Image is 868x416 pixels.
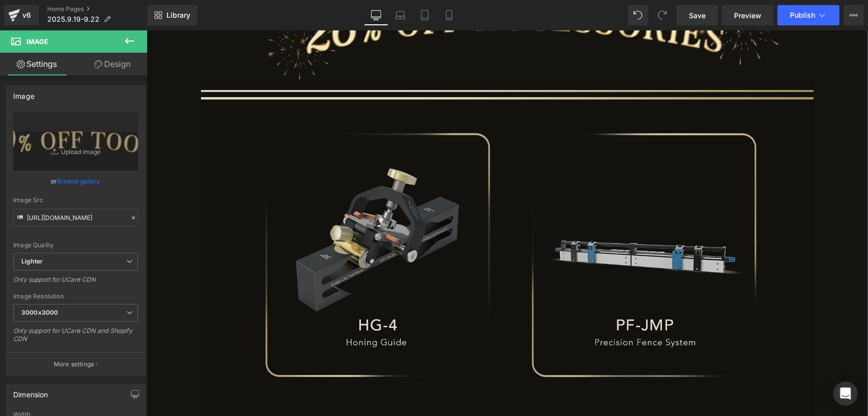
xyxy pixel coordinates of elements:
div: v6 [20,9,33,22]
button: Undo [628,5,648,25]
a: New Library [147,5,197,25]
span: Publish [790,11,815,19]
div: Image Resolution [13,293,138,300]
div: Image Quality [13,242,138,249]
a: v6 [4,5,39,25]
button: More settings [6,352,145,376]
a: Mobile [437,5,461,25]
a: Design [76,53,149,75]
div: Image [13,86,35,100]
div: Only support for UCare CDN [13,276,138,290]
button: Redo [652,5,673,25]
div: or [13,176,138,186]
b: 3000x3000 [21,309,58,316]
span: Save [689,10,706,21]
span: Preview [734,10,761,21]
input: Link [13,209,138,226]
button: Publish [778,5,840,25]
a: Home Pages [47,5,147,13]
div: Only support for UCare CDN and Shopify CDN [13,327,138,350]
span: Image [26,37,48,46]
button: More [844,5,864,25]
p: More settings [54,360,94,369]
div: Dimension [13,385,48,399]
div: Image Src [13,197,138,204]
iframe: To enrich screen reader interactions, please activate Accessibility in Grammarly extension settings [147,30,868,416]
a: Preview [722,5,774,25]
a: Browse gallery [57,172,101,190]
a: Desktop [364,5,388,25]
span: Library [166,11,190,20]
a: Laptop [388,5,413,25]
div: Open Intercom Messenger [833,382,858,406]
a: Tablet [413,5,437,25]
b: Lighter [21,257,43,265]
span: 2025.9.19-9.22 [47,15,99,23]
